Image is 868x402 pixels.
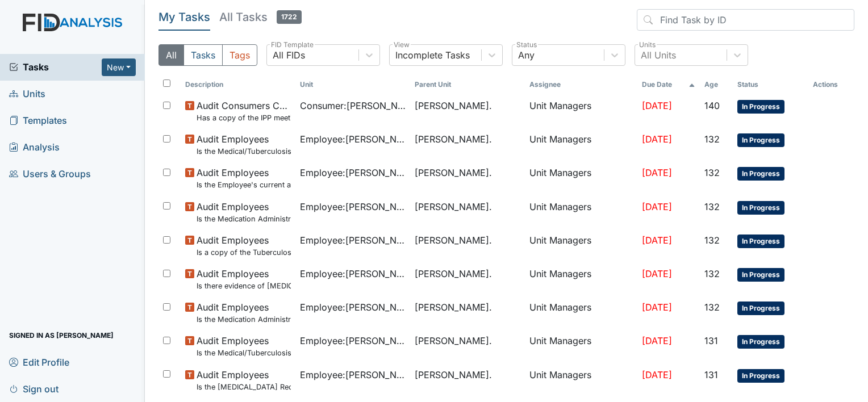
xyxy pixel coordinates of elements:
span: [PERSON_NAME]. [415,233,492,247]
span: [PERSON_NAME]. [415,166,492,179]
span: Employee : [PERSON_NAME] [300,334,406,347]
input: Find Task by ID [637,9,854,31]
small: Is a copy of the Tuberculosis Test in the file? [197,247,291,258]
span: [DATE] [642,201,672,212]
span: [DATE] [642,235,672,246]
button: Tasks [183,44,223,66]
span: Employee : [PERSON_NAME] [PERSON_NAME] [300,267,406,280]
span: 132 [704,301,720,313]
input: Toggle All Rows Selected [163,79,170,87]
td: Unit Managers [525,329,637,363]
span: [PERSON_NAME]. [415,200,492,213]
div: Any [518,48,535,62]
span: Employee : [PERSON_NAME] [300,132,406,146]
span: Sign out [9,380,59,397]
span: Employee : [PERSON_NAME] [300,166,406,179]
div: All FIDs [273,48,305,62]
th: Actions [808,75,854,94]
span: Analysis [9,139,60,156]
h5: All Tasks [219,9,302,25]
span: [PERSON_NAME]. [415,267,492,280]
small: Has a copy of the IPP meeting been sent to the Parent/Guardian [DATE] of the meeting? [197,112,291,123]
span: [DATE] [642,100,672,111]
span: Audit Employees Is a copy of the Tuberculosis Test in the file? [197,233,291,258]
small: Is the Employee's current annual Performance Evaluation on file? [197,179,291,190]
span: Employee : [PERSON_NAME] [PERSON_NAME] [300,233,406,247]
th: Toggle SortBy [410,75,525,94]
span: Templates [9,112,67,129]
span: [DATE] [642,335,672,346]
div: Incomplete Tasks [395,48,470,62]
a: Tasks [9,60,102,74]
span: Employee : [PERSON_NAME] [PERSON_NAME] [300,300,406,314]
small: Is there evidence of [MEDICAL_DATA] (probationary [DATE] and post accident)? [197,280,291,291]
span: In Progress [737,133,784,147]
span: Audit Employees Is the Medical/Tuberculosis Assessment updated annually? [197,132,291,157]
span: 140 [704,100,720,111]
td: Unit Managers [525,296,637,329]
span: 132 [704,167,720,178]
span: Employee : [PERSON_NAME] [PERSON_NAME] [300,200,406,213]
th: Toggle SortBy [637,75,699,94]
span: [PERSON_NAME]. [415,132,492,146]
span: Edit Profile [9,353,69,371]
span: In Progress [737,167,784,181]
td: Unit Managers [525,363,637,397]
span: 1722 [277,10,302,24]
small: Is the Medical/Tuberculosis Assessment updated annually? [197,146,291,157]
th: Toggle SortBy [181,75,295,94]
span: In Progress [737,268,784,282]
span: In Progress [737,335,784,349]
td: Unit Managers [525,262,637,296]
span: Signed in as [PERSON_NAME] [9,326,114,344]
small: Is the Medical/Tuberculosis Assessment updated annually? [197,347,291,358]
span: [PERSON_NAME]. [415,368,492,382]
span: 131 [704,335,718,346]
span: In Progress [737,369,784,383]
span: 131 [704,369,718,380]
span: Audit Consumers Charts Has a copy of the IPP meeting been sent to the Parent/Guardian within 30 d... [197,99,291,123]
span: 132 [704,268,720,279]
span: In Progress [737,100,784,114]
th: Toggle SortBy [700,75,733,94]
td: Unit Managers [525,161,637,195]
span: Consumer : [PERSON_NAME] [300,99,406,112]
span: Audit Employees Is the Medication Administration certificate found in the file? [197,200,291,224]
span: Units [9,85,45,103]
button: All [158,44,184,66]
span: 132 [704,201,720,212]
span: [PERSON_NAME]. [415,99,492,112]
span: 132 [704,133,720,145]
td: Unit Managers [525,229,637,262]
span: [DATE] [642,167,672,178]
span: In Progress [737,201,784,215]
small: Is the Medication Administration certificate found in the file? [197,213,291,224]
span: Audit Employees Is the Medical/Tuberculosis Assessment updated annually? [197,334,291,358]
th: Toggle SortBy [295,75,410,94]
span: [PERSON_NAME]. [415,300,492,314]
span: [DATE] [642,369,672,380]
span: In Progress [737,301,784,315]
th: Toggle SortBy [733,75,808,94]
div: All Units [641,48,676,62]
div: Type filter [158,44,257,66]
span: 132 [704,235,720,246]
span: [PERSON_NAME]. [415,334,492,347]
td: Unit Managers [525,128,637,161]
td: Unit Managers [525,94,637,128]
span: Audit Employees Is there evidence of drug test (probationary within 90 days and post accident)? [197,267,291,291]
span: [DATE] [642,268,672,279]
small: Is the Medication Administration Test and 2 observation checklist (hire after 10/07) found in the... [197,314,291,325]
span: [DATE] [642,301,672,313]
span: Employee : [PERSON_NAME] [300,368,406,382]
h5: My Tasks [158,9,210,25]
span: [DATE] [642,133,672,145]
small: Is the [MEDICAL_DATA] Record completed (if accepted by employee)? [197,382,291,392]
span: Audit Employees Is the Medication Administration Test and 2 observation checklist (hire after 10/... [197,300,291,325]
button: New [102,58,136,76]
span: Audit Employees Is the Hepatitis B Vaccine Record completed (if accepted by employee)? [197,368,291,392]
span: In Progress [737,235,784,248]
button: Tags [222,44,257,66]
td: Unit Managers [525,195,637,229]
